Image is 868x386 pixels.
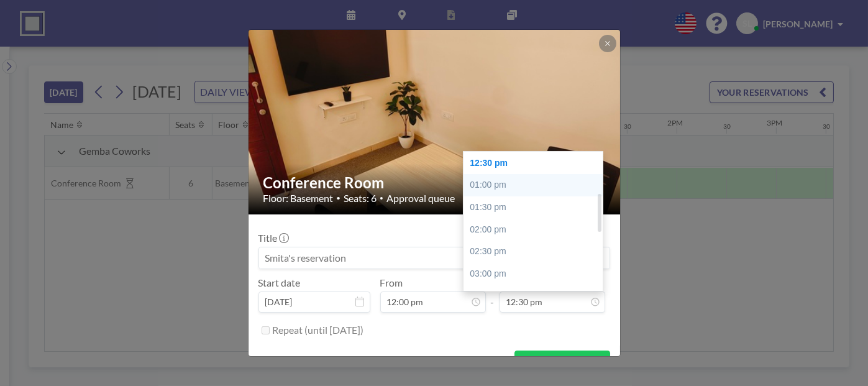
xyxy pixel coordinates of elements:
[380,277,403,289] label: From
[263,173,606,192] h2: Conference Room
[464,152,609,175] div: 12:30 pm
[464,219,609,241] div: 02:00 pm
[514,351,610,372] button: BOOKING REQUEST
[491,281,495,308] span: -
[273,324,364,336] label: Repeat (until [DATE])
[464,241,609,263] div: 02:30 pm
[464,263,609,285] div: 03:00 pm
[263,192,334,204] span: Floor: Basement
[464,196,609,219] div: 01:30 pm
[464,174,609,196] div: 01:00 pm
[337,193,341,203] span: •
[258,232,288,244] label: Title
[344,192,377,204] span: Seats: 6
[259,247,610,269] input: Smita's reservation
[258,277,301,289] label: Start date
[387,192,455,204] span: Approval queue
[380,194,384,202] span: •
[464,285,609,307] div: 03:30 pm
